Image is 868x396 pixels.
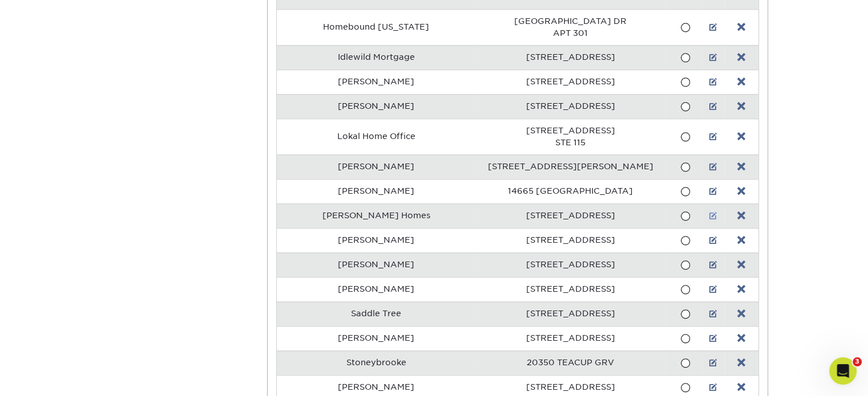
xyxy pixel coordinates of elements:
[475,9,665,45] td: [GEOGRAPHIC_DATA] DR APT 301
[3,361,97,392] iframe: Google Customer Reviews
[277,94,475,119] td: [PERSON_NAME]
[277,350,475,375] td: Stoneybrooke
[853,357,862,366] span: 3
[277,119,475,154] td: Lokal Home Office
[475,94,665,119] td: [STREET_ADDRESS]
[475,154,665,179] td: [STREET_ADDRESS][PERSON_NAME]
[475,350,665,375] td: 20350 TEACUP GRV
[277,203,475,228] td: [PERSON_NAME] Homes
[475,252,665,277] td: [STREET_ADDRESS]
[475,179,665,203] td: 14665 [GEOGRAPHIC_DATA]
[475,326,665,350] td: [STREET_ADDRESS]
[475,70,665,94] td: [STREET_ADDRESS]
[475,228,665,252] td: [STREET_ADDRESS]
[277,154,475,179] td: [PERSON_NAME]
[277,301,475,326] td: Saddle Tree
[475,119,665,154] td: [STREET_ADDRESS] STE 115
[277,228,475,252] td: [PERSON_NAME]
[475,203,665,228] td: [STREET_ADDRESS]
[277,277,475,301] td: [PERSON_NAME]
[277,179,475,203] td: [PERSON_NAME]
[277,252,475,277] td: [PERSON_NAME]
[475,277,665,301] td: [STREET_ADDRESS]
[475,45,665,70] td: [STREET_ADDRESS]
[277,45,475,70] td: Idlewild Mortgage
[277,326,475,350] td: [PERSON_NAME]
[829,357,857,385] iframe: Intercom live chat
[277,9,475,45] td: Homebound [US_STATE]
[475,301,665,326] td: [STREET_ADDRESS]
[277,70,475,94] td: [PERSON_NAME]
